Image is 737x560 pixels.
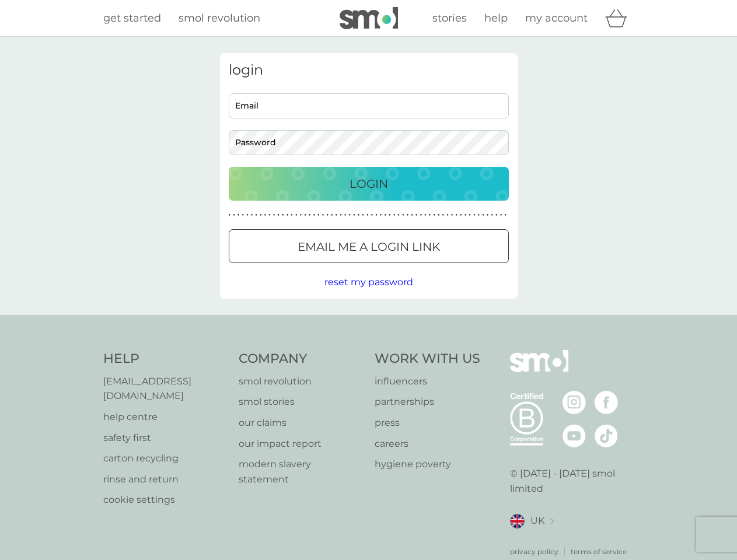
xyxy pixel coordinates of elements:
[424,212,427,218] p: ●
[287,212,289,218] p: ●
[340,7,398,29] img: smol
[233,212,235,218] p: ●
[260,212,262,218] p: ●
[103,374,228,404] a: [EMAIL_ADDRESS][DOMAIN_NAME]
[229,212,231,218] p: ●
[295,212,298,218] p: ●
[282,212,284,218] p: ●
[605,6,634,30] div: basket
[469,212,471,218] p: ●
[103,409,228,425] a: help centre
[324,276,413,288] span: reset my password
[375,457,480,472] a: hygiene poverty
[397,212,400,218] p: ●
[103,430,228,446] a: safety first
[482,212,484,218] p: ●
[255,212,257,218] p: ●
[103,10,161,27] a: get started
[451,212,453,218] p: ●
[344,212,347,218] p: ●
[433,212,435,218] p: ●
[571,546,627,557] p: terms of service
[510,514,525,528] img: UK flag
[362,212,364,218] p: ●
[340,212,342,218] p: ●
[179,12,260,24] span: smol revolution
[246,212,249,218] p: ●
[353,212,355,218] p: ●
[324,275,413,290] button: reset my password
[595,391,618,414] img: visit the smol Facebook page
[420,212,422,218] p: ●
[510,350,568,390] img: smol
[298,237,440,256] p: Email me a login link
[402,212,404,218] p: ●
[510,466,634,496] p: © [DATE] - [DATE] smol limited
[510,546,558,557] a: privacy policy
[242,212,244,218] p: ●
[313,212,315,218] p: ●
[407,212,409,218] p: ●
[464,212,467,218] p: ●
[348,212,351,218] p: ●
[103,451,228,466] a: carton recycling
[432,10,467,27] a: stories
[375,436,480,452] a: careers
[504,212,507,218] p: ●
[525,10,588,27] a: my account
[103,12,161,24] span: get started
[484,12,508,24] span: help
[393,212,396,218] p: ●
[264,212,267,218] p: ●
[525,12,588,24] span: my account
[300,212,302,218] p: ●
[442,212,445,218] p: ●
[239,436,363,452] a: our impact report
[239,350,363,368] h4: Company
[491,212,493,218] p: ●
[366,212,369,218] p: ●
[103,472,228,487] a: rinse and return
[375,212,378,218] p: ●
[179,10,260,27] a: smol revolution
[375,374,480,389] a: influencers
[550,518,554,524] img: select a new location
[415,212,418,218] p: ●
[291,212,293,218] p: ●
[478,212,480,218] p: ●
[375,415,480,430] a: press
[277,212,280,218] p: ●
[326,212,329,218] p: ●
[239,374,363,389] a: smol revolution
[375,394,480,409] a: partnerships
[563,391,586,414] img: visit the smol Instagram page
[429,212,431,218] p: ●
[595,424,618,447] img: visit the smol Tiktok page
[103,350,228,368] h4: Help
[237,212,240,218] p: ●
[380,212,382,218] p: ●
[336,212,338,218] p: ●
[273,212,275,218] p: ●
[432,12,467,24] span: stories
[473,212,476,218] p: ●
[350,174,388,193] p: Login
[268,212,271,218] p: ●
[371,212,373,218] p: ●
[446,212,449,218] p: ●
[563,424,586,447] img: visit the smol Youtube page
[103,492,228,508] a: cookie settings
[229,167,509,201] button: Login
[411,212,413,218] p: ●
[251,212,253,218] p: ●
[229,229,509,263] button: Email me a login link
